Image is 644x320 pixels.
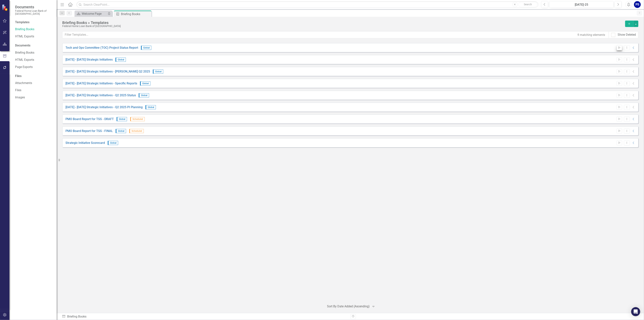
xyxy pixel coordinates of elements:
[15,58,53,62] a: HTML Exports
[108,141,118,145] span: Global
[130,117,145,121] span: Scheduled
[15,27,53,32] a: Briefing Books
[15,43,53,48] div: Documents
[82,11,107,16] div: Welcome Page
[618,33,636,37] div: Show Deleted
[62,315,348,319] div: Briefing Books
[116,129,126,133] span: Global
[115,58,126,62] span: Global
[519,2,537,7] button: Search
[145,105,156,109] span: Global
[15,95,53,100] a: Images
[65,117,114,121] a: PMO Board Report for TSS - DRAFT
[634,1,641,8] button: PS
[524,3,532,6] span: Search
[65,69,150,74] a: [DATE] - [DATE] Strategic Initiatives - [PERSON_NAME] Q2 2025
[15,88,53,93] a: Files
[2,4,8,11] img: ClearPoint Strategy
[62,25,623,28] div: Federal Home Loan Bank of [GEOGRAPHIC_DATA]
[15,65,53,69] a: Page Exports
[141,46,151,50] span: Global
[65,141,105,145] a: Strategic Initiative Scorecard
[576,32,606,38] div: 9 matching elements
[65,81,137,86] a: [DATE] - [DATE] Strategic Initiatives - Specific Reports
[551,2,612,7] div: [DATE]-25
[15,9,53,15] small: Federal Home Loan Bank of [GEOGRAPHIC_DATA]
[140,81,150,86] span: Global
[631,307,640,316] div: Open Intercom Messenger
[139,93,149,97] span: Global
[121,12,151,16] div: Briefing Books
[15,20,53,25] div: Templates
[65,129,113,133] a: PMO Board Report for TSS - FINAL
[15,81,53,85] a: Attachments
[153,69,163,74] span: Global
[117,117,127,121] span: Global
[65,58,113,62] a: [DATE] - [DATE] Strategic Initiatives
[75,11,107,16] a: Welcome Page
[15,5,53,9] span: Documents
[62,31,609,38] input: Filter Templates...
[129,129,144,133] span: Scheduled
[15,74,53,78] div: Files
[65,46,138,50] a: Tech and Ops Committee (TOC) Project Status Report
[76,1,538,8] input: Search ClearPoint...
[65,93,136,98] a: [DATE] - [DATE] Strategic Initiatives - Q2 2025 Status
[15,34,53,39] a: HTML Exports
[65,105,143,109] a: [DATE] - [DATE] Strategic Initiatives - Q2 2025 PI Planning
[549,1,614,8] button: [DATE]-25
[15,51,53,55] a: Briefing Books
[62,21,623,25] div: Briefing Books » Templates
